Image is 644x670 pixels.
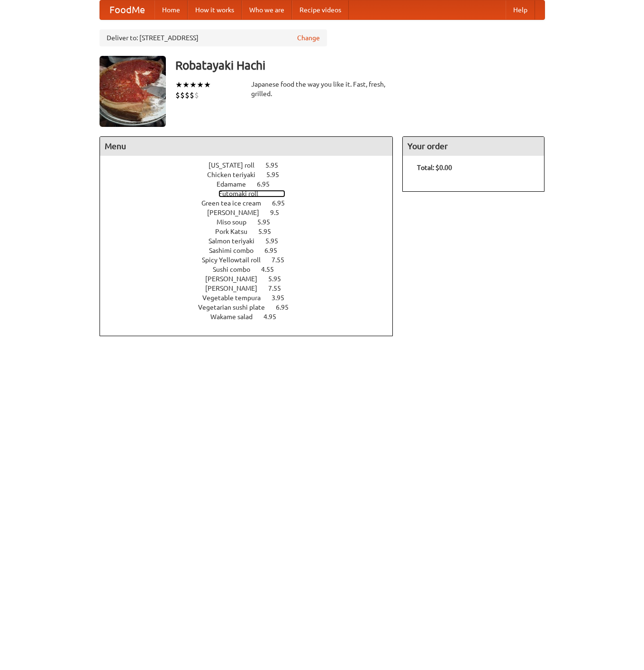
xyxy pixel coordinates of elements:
li: $ [175,90,180,100]
h4: Menu [100,137,393,156]
span: Green tea ice cream [201,199,271,207]
span: Chicken teriyaki [207,171,265,179]
h4: Your order [403,137,544,156]
span: 6.95 [276,304,298,311]
span: [PERSON_NAME] [207,209,269,216]
span: [PERSON_NAME] [205,285,267,292]
span: Spicy Yellowtail roll [202,256,270,264]
a: How it works [188,0,242,19]
span: 5.95 [265,237,288,245]
a: Vegetarian sushi plate 6.95 [198,304,306,311]
span: 5.95 [266,171,289,179]
span: 9.5 [270,209,289,216]
span: Vegetable tempura [202,294,270,302]
a: Green tea ice cream 6.95 [201,199,302,207]
b: Total: $0.00 [417,164,452,171]
li: $ [190,90,194,100]
a: FoodMe [100,0,154,19]
span: Miso soup [217,218,256,226]
a: Salmon teriyaki 5.95 [209,237,296,245]
a: Futomaki roll [218,190,285,197]
span: 5.95 [258,228,281,235]
a: [US_STATE] roll 5.95 [209,161,296,169]
a: Wakame salad 4.95 [210,313,294,321]
li: $ [194,90,199,100]
a: [PERSON_NAME] 9.5 [207,209,297,216]
span: Edamame [217,180,255,188]
span: 7.55 [272,256,294,264]
span: 4.95 [263,313,286,321]
span: [PERSON_NAME] [205,275,267,283]
li: ★ [182,80,190,90]
span: Sashimi combo [209,247,263,254]
a: Help [506,0,535,19]
div: Deliver to: [STREET_ADDRESS] [100,29,327,46]
span: 6.95 [264,247,287,254]
a: [PERSON_NAME] 7.55 [205,285,299,292]
li: $ [185,90,190,100]
span: Pork Katsu [215,228,257,235]
img: angular.jpg [100,56,166,127]
a: [PERSON_NAME] 5.95 [205,275,299,283]
a: Edamame 6.95 [217,180,287,188]
span: 5.95 [265,161,288,169]
span: Salmon teriyaki [209,237,264,245]
span: Vegetarian sushi plate [198,304,274,311]
a: Spicy Yellowtail roll 7.55 [202,256,302,264]
span: 5.95 [268,275,290,283]
span: 6.95 [272,199,294,207]
span: 4.55 [261,266,283,273]
span: 5.95 [257,218,280,226]
li: ★ [197,80,204,90]
a: Chicken teriyaki 5.95 [207,171,297,179]
li: ★ [175,80,182,90]
li: ★ [190,80,197,90]
span: 7.55 [268,285,290,292]
a: Sushi combo 4.55 [213,266,291,273]
span: Sushi combo [213,266,260,273]
span: 6.95 [257,180,279,188]
span: [US_STATE] roll [209,161,264,169]
div: Japanese food the way you like it. Fast, fresh, grilled. [251,80,393,98]
span: Futomaki roll [218,190,268,197]
a: Vegetable tempura 3.95 [202,294,302,302]
a: Sashimi combo 6.95 [209,247,295,254]
a: Recipe videos [292,0,349,19]
a: Change [297,33,320,43]
a: Who we are [242,0,292,19]
li: ★ [204,80,211,90]
li: $ [180,90,185,100]
a: Miso soup 5.95 [217,218,288,226]
a: Home [154,0,188,19]
span: Wakame salad [210,313,262,321]
span: 3.95 [272,294,294,302]
h3: Robatayaki Hachi [175,56,545,75]
a: Pork Katsu 5.95 [215,228,289,235]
